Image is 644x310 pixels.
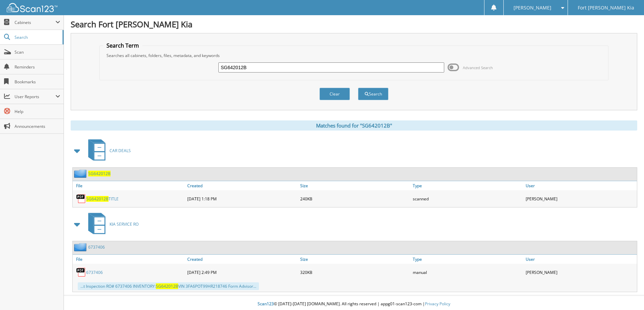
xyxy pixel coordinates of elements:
div: Matches found for "SG642012B" [71,120,637,131]
img: folder2.png [74,243,88,251]
a: Type [411,181,524,190]
span: [PERSON_NAME] [514,6,551,10]
span: Scan123 [258,301,274,307]
div: manual [411,265,524,279]
a: 6737406 [86,270,103,275]
span: KIA SERVICE RO [110,221,139,227]
div: ...t Inspection RO# 6737406 INVENTORY: VIN 3FA6POT99HR218746 Form Advisor... [78,282,259,290]
div: 320KB [299,265,411,279]
img: PDF.png [76,194,86,204]
div: Searches all cabinets, folders, files, metadata, and keywords [103,53,605,58]
button: Search [358,88,388,100]
div: [DATE] 1:18 PM [186,192,299,205]
span: SG642012B [156,283,178,289]
a: Type [411,255,524,264]
span: Bookmarks [15,79,60,85]
legend: Search Term [103,42,142,49]
span: Search [15,34,59,40]
a: File [73,181,186,190]
span: Fort [PERSON_NAME] Kia [578,6,634,10]
a: Size [299,181,411,190]
span: Advanced Search [463,65,493,70]
div: 240KB [299,192,411,205]
a: 6737406 [88,244,105,250]
span: Reminders [15,64,60,70]
span: Cabinets [15,20,55,25]
span: User Reports [15,94,55,100]
a: User [524,181,637,190]
img: folder2.png [74,169,88,178]
img: scan123-logo-white.svg [7,3,57,12]
a: User [524,255,637,264]
span: Scan [15,49,60,55]
a: SG642012BTITLE [86,196,119,202]
span: Help [15,109,60,114]
a: File [73,255,186,264]
span: Announcements [15,123,60,129]
div: [PERSON_NAME] [524,265,637,279]
a: Created [186,255,299,264]
a: Size [299,255,411,264]
button: Clear [319,88,350,100]
img: PDF.png [76,267,86,277]
span: SG642012B [86,196,109,202]
a: CAR DEALS [84,137,131,164]
div: [DATE] 2:49 PM [186,265,299,279]
div: [PERSON_NAME] [524,192,637,205]
div: scanned [411,192,524,205]
a: KIA SERVICE RO [84,211,139,237]
a: SG642012B [88,171,111,176]
span: CAR DEALS [110,148,131,153]
a: Created [186,181,299,190]
a: Privacy Policy [425,301,450,307]
h1: Search Fort [PERSON_NAME] Kia [71,19,637,30]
